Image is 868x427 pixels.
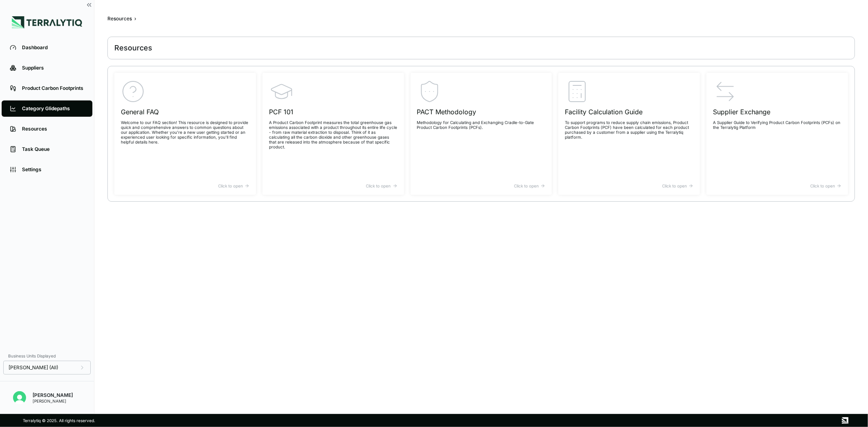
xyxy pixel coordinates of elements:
span: [PERSON_NAME] (All) [9,364,58,371]
div: Click to open [713,183,842,188]
img: Logo [12,16,82,28]
div: Business Units Displayed [3,351,91,361]
div: Dashboard [22,44,84,51]
div: Task Queue [22,146,84,152]
div: Settings [22,166,84,173]
img: Mridul Gupta [13,391,26,404]
a: PACT MethodologyMethodology for Calculating and Exchanging Cradle-to-Gate Product Carbon Footprin... [411,73,552,195]
div: Click to open [269,183,398,188]
div: Suppliers [22,65,84,71]
div: Category Glidepaths [22,105,84,112]
div: Click to open [565,183,693,188]
a: Facility Calculation GuideTo support programs to reduce supply chain emissions, Product Carbon Fo... [558,73,700,195]
div: Resources [107,15,132,22]
h3: PACT Methodology [417,107,546,117]
h3: Supplier Exchange [713,107,842,117]
p: A Product Carbon Footprint measures the total greenhouse gas emissions associated with a product ... [269,120,398,149]
a: PCF 101A Product Carbon Footprint measures the total greenhouse gas emissions associated with a p... [262,73,404,195]
div: Click to open [121,183,249,188]
div: [PERSON_NAME] [33,392,73,399]
p: To support programs to reduce supply chain emissions, Product Carbon Footprints (PCF) have been c... [565,120,693,139]
p: A Supplier Guide to Verifying Product Carbon Footprints (PCFs) on the Terralytig Platform [713,120,842,130]
h3: Facility Calculation Guide [565,107,693,117]
button: Open user button [10,388,29,407]
div: Click to open [417,183,546,188]
h3: General FAQ [121,107,249,117]
p: Welcome to our FAQ section! This resource is designed to provide quick and comprehensive answers ... [121,120,249,144]
div: Resources [22,126,84,132]
h3: PCF 101 [269,107,398,117]
div: [PERSON_NAME] [33,399,73,403]
a: Supplier ExchangeA Supplier Guide to Verifying Product Carbon Footprints (PCFs) on the Terralytig... [706,73,848,195]
span: › [134,15,136,22]
p: Methodology for Calculating and Exchanging Cradle-to-Gate Product Carbon Footprints (PCFs). [417,120,546,130]
div: Resources [114,43,152,53]
a: General FAQWelcome to our FAQ section! This resource is designed to provide quick and comprehensi... [114,73,256,195]
div: Product Carbon Footprints [22,85,84,91]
